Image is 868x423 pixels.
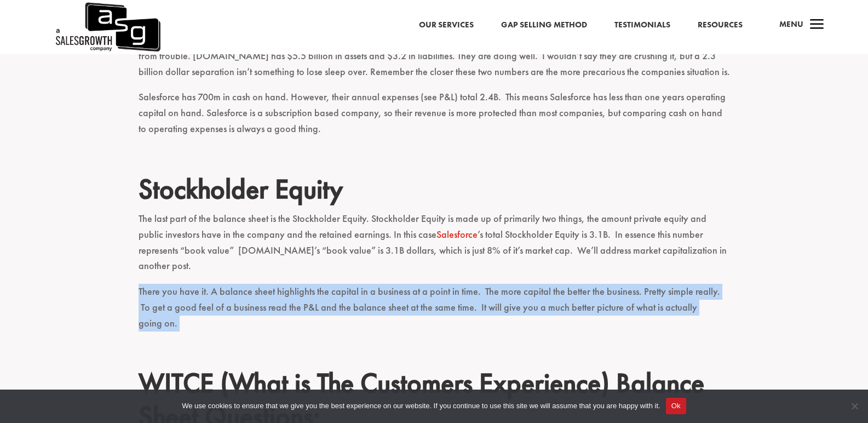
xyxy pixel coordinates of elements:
[139,89,730,146] p: Salesforce has 700m in cash on hand. However, their annual expenses (see P&L) total 2.4B. This me...
[182,401,660,411] span: We use cookies to ensure that we give you the best experience on our website. If you continue to ...
[779,19,803,30] span: Menu
[698,18,743,32] a: Resources
[666,398,686,414] button: Ok
[614,18,670,32] a: Testimonials
[419,18,474,32] a: Our Services
[139,173,730,211] h2: Stockholder Equity
[436,228,478,241] a: Salesforce
[806,14,828,36] span: a
[139,284,730,341] p: There you have it. A balance sheet highlights the capital in a business at a point in time. The m...
[849,401,860,411] span: No
[501,18,587,32] a: Gap Selling Method
[139,211,730,284] p: The last part of the balance sheet is the Stockholder Equity. Stockholder Equity is made up of pr...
